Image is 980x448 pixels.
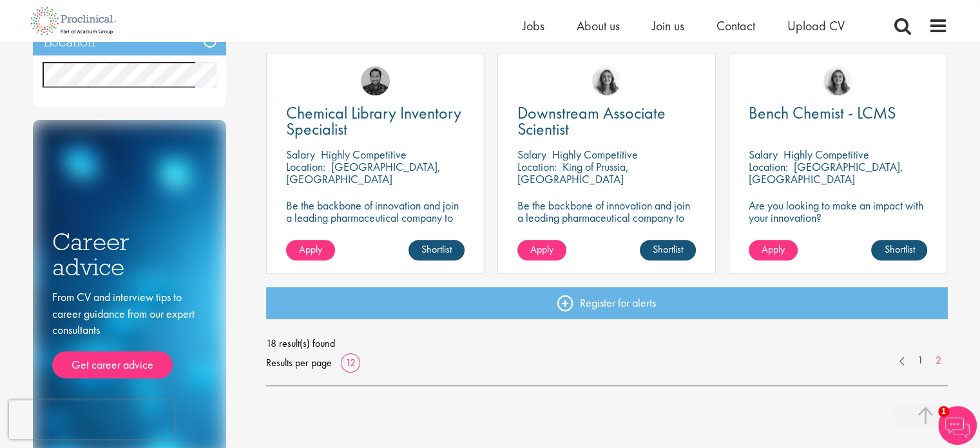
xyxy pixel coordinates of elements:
img: Jackie Cerchio [823,66,852,95]
span: Results per page [266,353,332,373]
img: Mike Raletz [361,66,390,95]
a: Contact [716,17,755,34]
p: Highly Competitive [783,147,869,162]
h3: Career advice [52,229,207,279]
a: Chemical Library Inventory Specialist [286,105,465,137]
span: Salary [286,147,315,162]
span: 1 [938,406,949,417]
a: Downstream Associate Scientist [517,105,696,137]
a: Shortlist [871,240,927,260]
a: Apply [286,240,335,260]
span: Location: [517,159,557,174]
a: 2 [929,353,948,368]
a: Apply [517,240,566,260]
a: 12 [341,356,360,369]
span: Downstream Associate Scientist [517,102,666,140]
span: 18 result(s) found [266,334,948,353]
a: About us [577,17,620,34]
img: Jackie Cerchio [592,66,621,95]
span: Salary [517,147,546,162]
a: Join us [652,17,684,34]
span: Apply [299,242,322,256]
p: Be the backbone of innovation and join a leading pharmaceutical company to help keep life-changin... [286,199,465,248]
a: Shortlist [640,240,696,260]
span: Apply [530,242,553,256]
p: [GEOGRAPHIC_DATA], [GEOGRAPHIC_DATA] [286,159,441,186]
a: Get career advice [52,351,173,378]
span: Chemical Library Inventory Specialist [286,102,461,140]
div: From CV and interview tips to career guidance from our expert consultants [52,289,207,378]
a: Shortlist [408,240,465,260]
p: Highly Competitive [321,147,407,162]
a: 1 [911,353,930,368]
span: Bench Chemist - LCMS [749,102,896,124]
img: Chatbot [938,406,977,445]
a: Upload CV [787,17,845,34]
span: Salary [749,147,778,162]
p: Are you looking to make an impact with your innovation? [749,199,927,224]
a: Register for alerts [266,287,948,319]
p: Be the backbone of innovation and join a leading pharmaceutical company to help keep life-changin... [517,199,696,248]
a: Jobs [523,17,544,34]
iframe: reCAPTCHA [9,400,174,439]
p: King of Prussia, [GEOGRAPHIC_DATA] [517,159,629,186]
span: Location: [749,159,788,174]
a: Bench Chemist - LCMS [749,105,927,121]
span: Apply [762,242,785,256]
p: Highly Competitive [552,147,638,162]
span: Location: [286,159,325,174]
a: Apply [749,240,798,260]
p: [GEOGRAPHIC_DATA], [GEOGRAPHIC_DATA] [749,159,903,186]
